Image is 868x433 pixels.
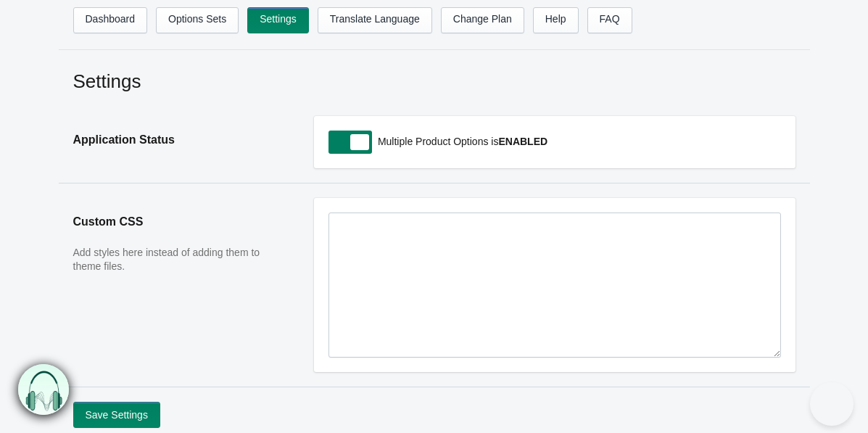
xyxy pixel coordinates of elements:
img: bxm.png [19,365,70,416]
h2: Application Status [73,116,285,164]
h2: Settings [73,68,795,94]
h2: Custom CSS [73,198,285,246]
p: Multiple Product Options is [374,131,781,152]
b: ENABLED [498,136,547,147]
p: Add styles here instead of adding them to theme files. [73,246,285,274]
a: Settings [247,7,309,33]
a: Translate Language [318,7,432,33]
a: Change Plan [441,7,524,33]
a: Options Sets [156,7,239,33]
a: Dashboard [73,7,148,33]
a: Help [533,7,579,33]
iframe: Toggle Customer Support [810,382,853,426]
a: FAQ [587,7,632,33]
button: Save Settings [73,402,160,428]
